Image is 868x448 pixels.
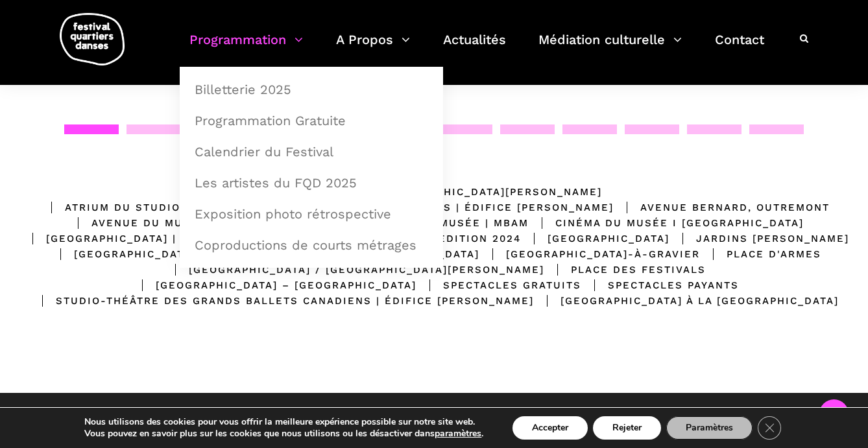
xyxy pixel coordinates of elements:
[412,231,521,246] div: Édition 2024
[65,215,341,231] div: Avenue du Musée | [GEOGRAPHIC_DATA]
[187,106,436,136] a: Programmation Gratuite
[512,416,588,440] button: Accepter
[538,29,682,67] a: Médiation culturelle
[581,277,739,293] div: Spectacles Payants
[19,231,303,246] div: [GEOGRAPHIC_DATA] | [GEOGRAPHIC_DATA]
[187,137,436,167] a: Calendrier du Festival
[593,416,661,440] button: Rejeter
[416,277,581,293] div: Spectacles gratuits
[189,29,303,67] a: Programmation
[336,29,410,67] a: A Propos
[529,215,804,231] div: Cinéma du Musée I [GEOGRAPHIC_DATA]
[38,200,614,215] div: Atrium du Studio-Théâtre des Grands Ballets Canadiens | Édifice [PERSON_NAME]
[187,75,436,104] a: Billetterie 2025
[162,262,544,277] div: [GEOGRAPHIC_DATA] / [GEOGRAPHIC_DATA][PERSON_NAME]
[479,246,700,262] div: [GEOGRAPHIC_DATA]-à-Gravier
[521,231,669,246] div: [GEOGRAPHIC_DATA]
[666,416,753,440] button: Paramètres
[84,416,483,428] p: Nous utilisons des cookies pour vous offrir la meilleure expérience possible sur notre site web.
[669,231,849,246] div: Jardins [PERSON_NAME]
[544,262,706,277] div: Place des Festivals
[534,293,839,309] div: [GEOGRAPHIC_DATA] à la [GEOGRAPHIC_DATA]
[435,428,481,440] button: paramètres
[187,199,436,229] a: Exposition photo rétrospective
[47,246,331,262] div: [GEOGRAPHIC_DATA] | [GEOGRAPHIC_DATA]
[29,293,534,309] div: Studio-Théâtre des Grands Ballets Canadiens | Édifice [PERSON_NAME]
[84,428,483,440] p: Vous pouvez en savoir plus sur les cookies que nous utilisons ou les désactiver dans .
[443,29,506,67] a: Actualités
[129,277,416,293] div: [GEOGRAPHIC_DATA] – [GEOGRAPHIC_DATA]
[60,13,125,65] img: logo-fqd-med
[715,29,764,67] a: Contact
[187,230,436,260] a: Coproductions de courts métrages
[614,200,830,215] div: Avenue Bernard, Outremont
[187,168,436,198] a: Les artistes du FQD 2025
[758,416,781,440] button: Close GDPR Cookie Banner
[700,246,821,262] div: Place d'Armes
